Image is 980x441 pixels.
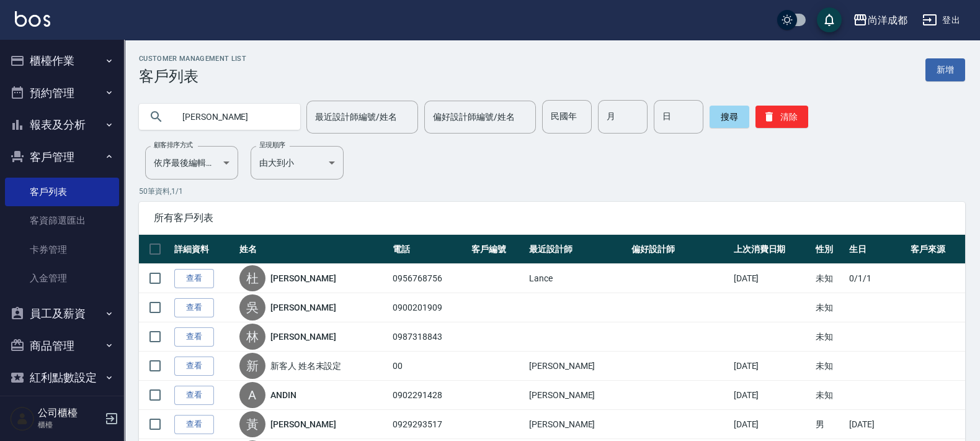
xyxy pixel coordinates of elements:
[390,352,468,381] td: 00
[813,352,846,381] td: 未知
[38,419,101,430] p: 櫃檯
[390,410,468,439] td: 0929293517
[154,212,950,224] span: 所有客戶列表
[925,58,965,81] a: 新增
[139,68,246,85] h3: 客戶列表
[846,264,907,293] td: 0/1/1
[239,411,265,437] div: 黃
[171,235,236,264] th: 詳細資料
[731,264,813,293] td: [DATE]
[236,235,390,264] th: 姓名
[5,298,119,330] button: 員工及薪資
[917,9,965,32] button: 登出
[10,406,35,431] img: Person
[390,235,468,264] th: 電話
[526,264,628,293] td: Lance
[526,235,628,264] th: 最近設計師
[813,264,846,293] td: 未知
[174,298,214,317] a: 查看
[813,293,846,322] td: 未知
[526,410,628,439] td: [PERSON_NAME]
[5,109,119,141] button: 報表及分析
[5,330,119,362] button: 商品管理
[390,264,468,293] td: 0956768756
[174,327,214,347] a: 查看
[5,206,119,235] a: 客資篩選匯出
[139,55,246,63] h2: Customer Management List
[813,322,846,352] td: 未知
[270,301,336,314] a: [PERSON_NAME]
[174,386,214,405] a: 查看
[154,140,193,150] label: 顧客排序方式
[731,410,813,439] td: [DATE]
[270,418,336,430] a: [PERSON_NAME]
[174,357,214,376] a: 查看
[270,330,336,343] a: [PERSON_NAME]
[139,186,965,197] p: 50 筆資料, 1 / 1
[390,293,468,322] td: 0900201909
[270,389,296,401] a: ANDIN
[755,106,808,128] button: 清除
[270,272,336,284] a: [PERSON_NAME]
[526,352,628,381] td: [PERSON_NAME]
[848,7,912,33] button: 尚洋成都
[907,235,965,264] th: 客戶來源
[5,394,119,426] button: 資料設定
[239,294,265,321] div: 吳
[239,324,265,350] div: 林
[731,352,813,381] td: [DATE]
[239,382,265,408] div: A
[239,265,265,291] div: 杜
[5,235,119,264] a: 卡券管理
[174,269,214,288] a: 查看
[239,353,265,379] div: 新
[5,77,119,109] button: 預約管理
[390,322,468,352] td: 0987318843
[868,12,907,28] div: 尚洋成都
[251,146,344,180] div: 由大到小
[817,7,842,32] button: save
[5,141,119,173] button: 客戶管理
[5,361,119,394] button: 紅利點數設定
[5,264,119,293] a: 入金管理
[259,140,285,150] label: 呈現順序
[526,381,628,410] td: [PERSON_NAME]
[15,11,50,27] img: Logo
[145,146,238,180] div: 依序最後編輯時間
[846,410,907,439] td: [DATE]
[390,381,468,410] td: 0902291428
[174,100,290,134] input: 搜尋關鍵字
[731,381,813,410] td: [DATE]
[731,235,813,264] th: 上次消費日期
[813,235,846,264] th: 性別
[38,407,101,419] h5: 公司櫃檯
[174,415,214,434] a: 查看
[628,235,731,264] th: 偏好設計師
[5,178,119,206] a: 客戶列表
[846,235,907,264] th: 生日
[468,235,526,264] th: 客戶編號
[270,360,342,372] a: 新客人 姓名未設定
[5,45,119,77] button: 櫃檯作業
[710,106,749,128] button: 搜尋
[813,381,846,410] td: 未知
[813,410,846,439] td: 男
